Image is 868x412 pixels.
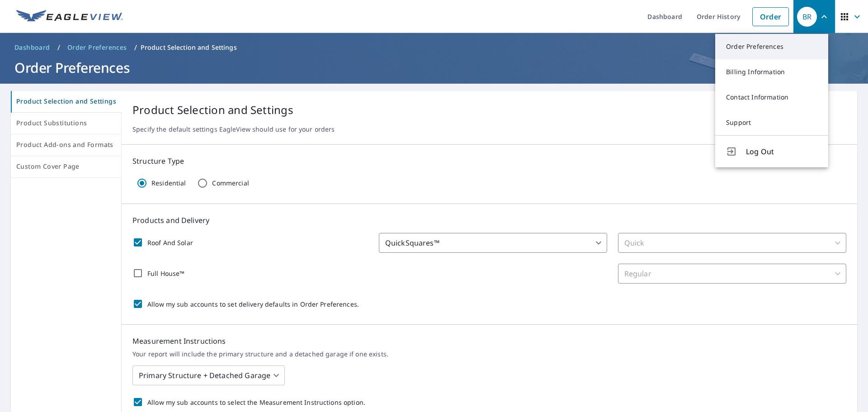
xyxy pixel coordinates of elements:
p: Products and Delivery [132,215,846,226]
p: Your report will include the primary structure and a detached garage if one exists. [132,350,846,358]
p: Allow my sub accounts to select the Measurement Instructions option. [147,398,365,407]
li: / [57,42,60,53]
a: Order [752,7,789,26]
span: Order Preferences [67,43,127,52]
span: Log Out [746,146,817,157]
p: Residential [151,179,186,187]
img: EV Logo [16,10,123,24]
div: Regular [618,264,846,284]
a: Order Preferences [64,40,131,55]
p: Measurement Instructions [132,336,846,346]
span: Product Selection and Settings [16,96,116,107]
button: Log Out [715,135,828,167]
a: Order Preferences [715,34,828,59]
p: Structure Type [132,156,846,166]
a: Billing Information [715,59,828,85]
p: Commercial [212,179,249,187]
li: / [134,42,137,53]
nav: breadcrumb [11,40,857,55]
div: BR [797,7,817,27]
span: Product Add-ons and Formats [16,139,116,151]
p: Full House™ [147,269,184,278]
div: Quick [618,233,846,253]
p: Product Selection and Settings [141,43,237,52]
p: Specify the default settings EagleView should use for your orders [132,125,846,133]
span: Product Substitutions [16,118,116,129]
p: Allow my sub accounts to set delivery defaults in Order Preferences. [147,299,359,309]
a: Dashboard [11,40,54,55]
div: QuickSquares™ [379,233,607,253]
div: Primary Structure + Detached Garage [132,363,285,388]
h1: Order Preferences [11,58,857,77]
a: Contact Information [715,85,828,110]
span: Custom Cover Page [16,161,116,172]
span: Dashboard [14,43,50,52]
a: Support [715,110,828,135]
div: tab-list [11,91,122,178]
p: Roof And Solar [147,238,193,247]
p: Product Selection and Settings [132,102,846,118]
